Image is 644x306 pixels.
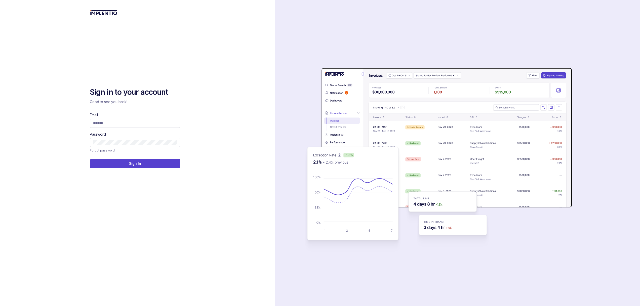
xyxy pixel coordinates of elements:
img: logo [90,10,117,15]
a: Link Forgot password [90,148,115,153]
p: Sign In [129,161,141,166]
label: Email [90,112,98,117]
p: Good to see you back! [90,99,180,104]
img: signin-background.svg [289,52,574,254]
p: Forgot password [90,148,115,153]
h2: Sign in to your account [90,87,180,97]
label: Password [90,132,106,137]
button: Sign In [90,159,180,168]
